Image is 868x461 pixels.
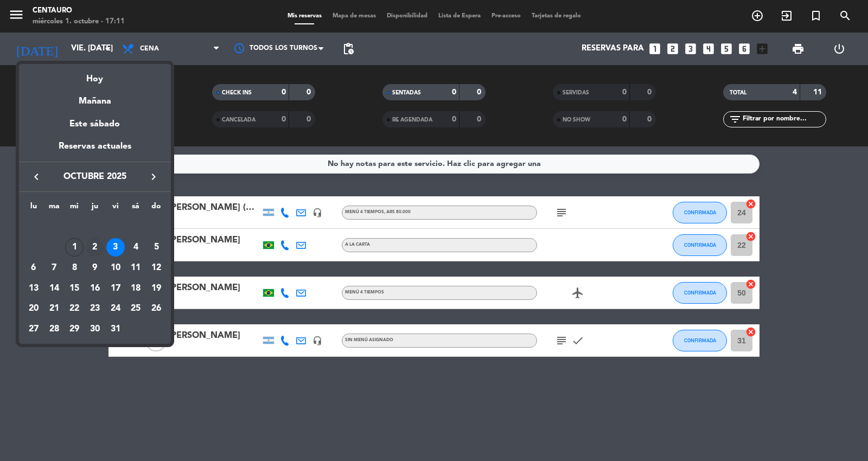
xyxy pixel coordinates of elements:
div: 21 [45,299,63,318]
td: 1 de octubre de 2025 [64,237,85,258]
div: 1 [65,238,84,257]
td: 27 de octubre de 2025 [23,319,44,340]
td: 30 de octubre de 2025 [85,319,105,340]
td: 3 de octubre de 2025 [105,237,126,258]
td: 21 de octubre de 2025 [44,298,65,319]
div: 12 [147,259,165,277]
div: 24 [106,299,125,318]
div: 25 [126,299,145,318]
div: 8 [65,259,84,277]
div: 22 [65,299,84,318]
div: 5 [147,238,165,257]
div: 10 [106,259,125,277]
div: 17 [106,279,125,298]
button: keyboard_arrow_right [144,170,163,184]
th: miércoles [64,200,85,217]
div: 6 [24,259,43,277]
td: 13 de octubre de 2025 [23,278,44,299]
td: 24 de octubre de 2025 [105,298,126,319]
div: 13 [24,279,43,298]
th: jueves [85,200,105,217]
div: Hoy [19,64,171,86]
th: martes [44,200,65,217]
td: 4 de octubre de 2025 [126,237,146,258]
div: 29 [65,320,84,338]
i: keyboard_arrow_left [30,170,43,183]
th: lunes [23,200,44,217]
td: 23 de octubre de 2025 [85,298,105,319]
th: sábado [126,200,146,217]
div: 4 [126,238,145,257]
td: 26 de octubre de 2025 [146,298,167,319]
div: 9 [86,259,104,277]
div: 15 [65,279,84,298]
div: 27 [24,320,43,338]
div: 3 [106,238,125,257]
td: 11 de octubre de 2025 [126,258,146,278]
div: 7 [45,259,63,277]
td: OCT. [23,217,167,238]
td: 25 de octubre de 2025 [126,298,146,319]
td: 8 de octubre de 2025 [64,258,85,278]
th: domingo [146,200,167,217]
td: 31 de octubre de 2025 [105,319,126,340]
td: 15 de octubre de 2025 [64,278,85,299]
td: 29 de octubre de 2025 [64,319,85,340]
td: 28 de octubre de 2025 [44,319,65,340]
div: 20 [24,299,43,318]
td: 20 de octubre de 2025 [23,298,44,319]
div: 28 [45,320,63,338]
div: 23 [86,299,104,318]
td: 6 de octubre de 2025 [23,258,44,278]
td: 2 de octubre de 2025 [85,237,105,258]
td: 19 de octubre de 2025 [146,278,167,299]
div: Reservas actuales [19,139,171,162]
div: 11 [126,259,145,277]
div: Mañana [19,86,171,108]
button: keyboard_arrow_left [27,170,46,184]
td: 14 de octubre de 2025 [44,278,65,299]
td: 7 de octubre de 2025 [44,258,65,278]
td: 10 de octubre de 2025 [105,258,126,278]
td: 5 de octubre de 2025 [146,237,167,258]
div: 26 [147,299,165,318]
td: 9 de octubre de 2025 [85,258,105,278]
div: 18 [126,279,145,298]
th: viernes [105,200,126,217]
td: 18 de octubre de 2025 [126,278,146,299]
td: 22 de octubre de 2025 [64,298,85,319]
div: 2 [86,238,104,257]
td: 17 de octubre de 2025 [105,278,126,299]
div: Este sábado [19,109,171,139]
div: 19 [147,279,165,298]
div: 31 [106,320,125,338]
td: 16 de octubre de 2025 [85,278,105,299]
div: 16 [86,279,104,298]
span: octubre 2025 [46,170,144,184]
div: 14 [45,279,63,298]
i: keyboard_arrow_right [147,170,160,183]
div: 30 [86,320,104,338]
td: 12 de octubre de 2025 [146,258,167,278]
